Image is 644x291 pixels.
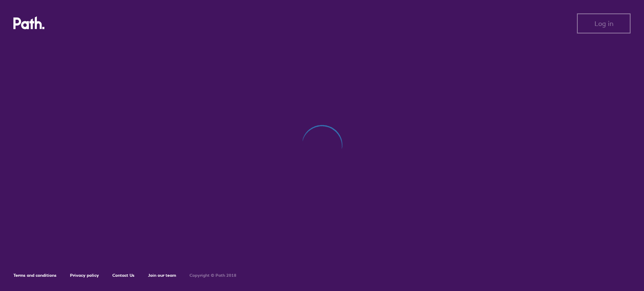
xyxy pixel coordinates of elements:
[190,273,236,278] h6: Copyright © Path 2018
[112,273,135,278] a: Contact Us
[70,273,99,278] a: Privacy policy
[595,20,613,27] span: Log in
[577,13,631,33] button: Log in
[148,273,176,278] a: Join our team
[13,273,57,278] a: Terms and conditions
